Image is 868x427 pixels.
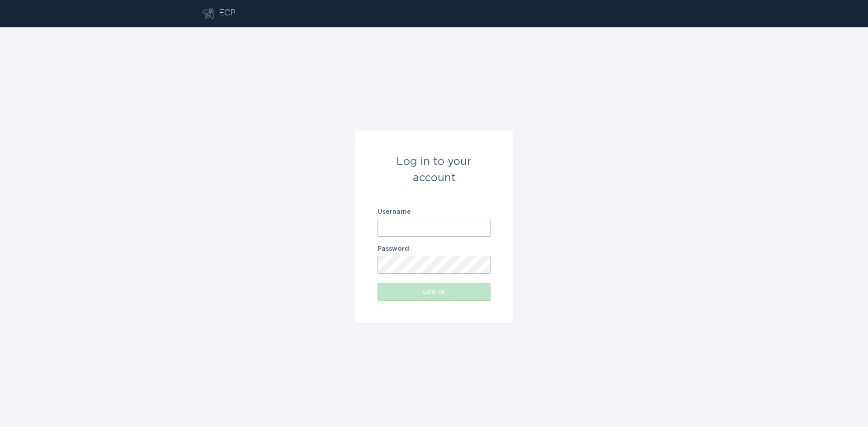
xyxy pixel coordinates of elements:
div: ECP [219,8,236,19]
div: Log in [382,289,486,295]
label: Username [377,209,491,215]
label: Password [377,246,491,252]
button: Go to dashboard [203,8,214,19]
div: Log in to your account [377,154,491,186]
button: Log in [377,283,491,301]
